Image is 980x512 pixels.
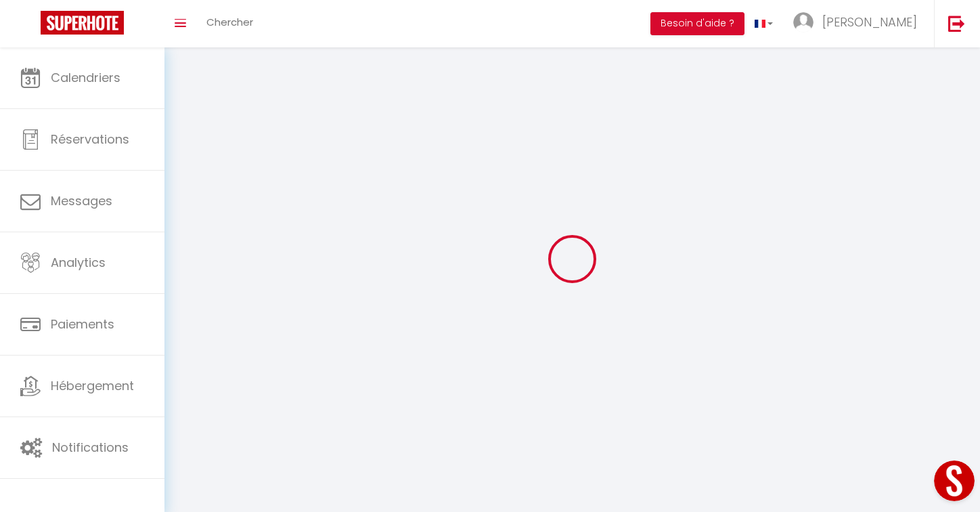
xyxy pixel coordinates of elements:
span: Messages [51,192,112,209]
img: logout [948,15,965,32]
span: Hébergement [51,377,134,394]
span: Analytics [51,254,106,271]
span: Chercher [206,15,253,29]
img: ... [793,12,814,33]
span: Paiements [51,316,114,333]
span: Calendriers [51,69,120,86]
img: Super Booking [41,11,124,35]
iframe: LiveChat chat widget [923,455,980,512]
span: Réservations [51,131,129,148]
button: Besoin d'aide ? [650,12,744,35]
span: Notifications [52,439,129,456]
span: [PERSON_NAME] [822,14,917,30]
